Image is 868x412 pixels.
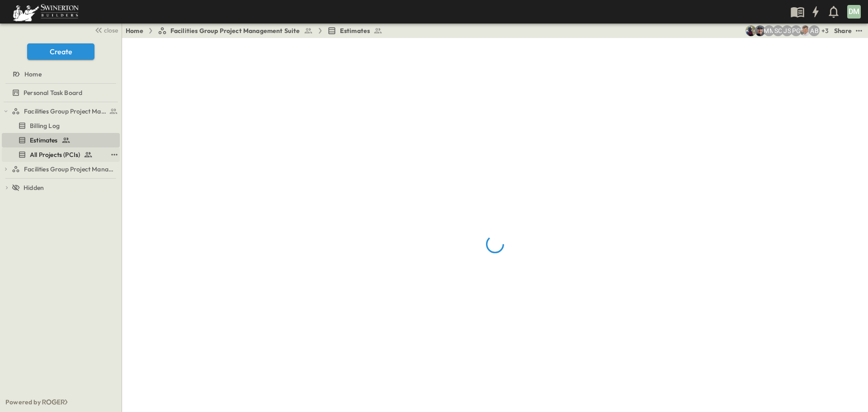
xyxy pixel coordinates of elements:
[340,26,370,35] span: Estimates
[773,25,783,36] div: Sebastian Canal (sebastian.canal@swinerton.com)
[2,68,118,81] a: Home
[764,25,774,36] div: Monique Magallon (monique.magallon@swinerton.com)
[755,25,765,36] img: Mark Sotelo (mark.sotelo@swinerton.com)
[12,105,118,118] a: Facilities Group Project Management Suite
[126,26,388,35] nav: breadcrumbs
[12,163,118,175] a: Facilities Group Project Management Suite (Copy)
[2,118,120,133] div: Billing Logtest
[834,26,852,35] div: Share
[11,2,80,21] img: 6c363589ada0b36f064d841b69d3a419a338230e66bb0a533688fa5cc3e9e735.png
[2,134,118,147] a: Estimates
[2,85,120,100] div: Personal Task Boardtest
[2,162,120,176] div: Facilities Group Project Management Suite (Copy)test
[24,165,116,174] span: Facilities Group Project Management Suite (Copy)
[846,4,862,19] button: DM
[30,121,60,130] span: Billing Log
[2,148,107,161] a: All Projects (PCIs)
[24,70,42,79] span: Home
[30,150,80,159] span: All Projects (PCIs)
[91,24,120,36] button: close
[2,119,118,132] a: Billing Log
[2,133,120,147] div: Estimatestest
[30,136,58,145] span: Estimates
[158,26,313,35] a: Facilities Group Project Management Suite
[104,26,118,35] span: close
[327,26,383,35] a: Estimates
[854,25,864,36] button: test
[2,147,120,162] div: All Projects (PCIs)test
[24,183,44,192] span: Hidden
[791,25,802,36] div: Pat Gil (pgil@swinerton.com)
[809,25,820,36] div: Adam Brigham (adam.brigham@swinerton.com)
[782,25,793,36] div: Juan Sanchez (juan.sanchez@swinerton.com)
[2,86,118,99] a: Personal Task Board
[27,43,94,60] button: Create
[821,26,830,35] p: + 3
[109,149,120,160] button: test
[24,107,107,116] span: Facilities Group Project Management Suite
[800,25,811,36] img: Aaron Anderson (aaron.anderson@swinerton.com)
[2,104,120,118] div: Facilities Group Project Management Suitetest
[745,25,756,36] img: Joshua Whisenant (josh@tryroger.com)
[126,26,143,35] a: Home
[847,5,861,19] div: DM
[170,26,300,35] span: Facilities Group Project Management Suite
[24,88,82,97] span: Personal Task Board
